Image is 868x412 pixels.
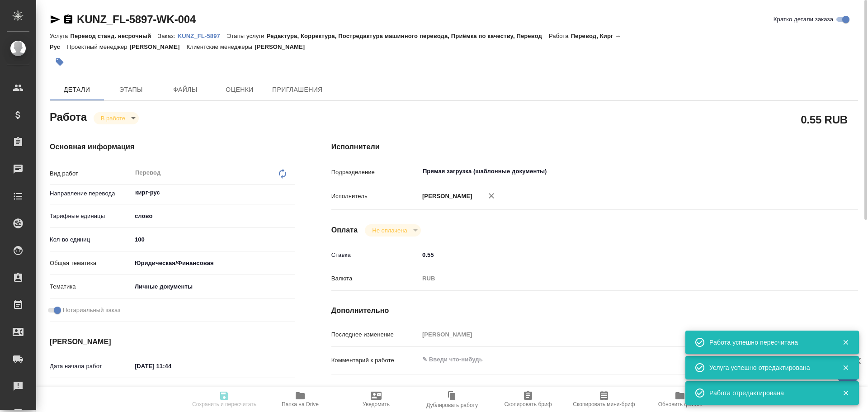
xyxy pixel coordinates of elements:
div: Работа успешно пересчитана [709,338,829,347]
p: Валюта [331,274,419,283]
p: Исполнитель [331,192,419,201]
p: Услуга [50,33,70,39]
div: Услуга успешно отредактирована [709,363,829,372]
h4: Оплата [331,225,358,236]
div: В работе [365,224,420,237]
span: Нотариальный заказ [63,306,120,315]
button: Обновить файлы [642,387,718,412]
p: Направление перевода [50,189,132,198]
span: Уведомить [363,401,390,407]
p: Ставка [331,251,419,260]
button: Open [290,192,292,194]
span: Обновить файлы [658,401,702,407]
button: Скопировать ссылку [63,14,74,25]
button: Добавить тэг [50,52,70,72]
h2: 0.55 RUB [801,112,848,127]
span: Оценки [218,84,261,95]
p: KUNZ_FL-5897 [178,33,227,39]
p: Кол-во единиц [50,235,132,244]
span: Этапы [109,84,153,95]
p: Клиентские менеджеры [187,43,255,50]
p: Подразделение [331,168,419,177]
span: Скопировать мини-бриф [573,401,635,407]
div: RUB [419,271,814,286]
button: Удалить исполнителя [481,186,501,206]
p: Общая тематика [50,259,132,268]
p: Заказ: [158,33,177,39]
p: Последнее изменение [331,330,419,339]
button: Скопировать бриф [490,387,566,412]
span: Файлы [164,84,207,95]
input: ✎ Введи что-нибудь [132,360,211,373]
a: KUNZ_FL-5897-WK-004 [77,13,196,25]
span: Дублировать работу [426,402,478,408]
button: Скопировать ссылку для ЯМессенджера [50,14,61,25]
div: Личные документы [132,279,295,294]
a: KUNZ_FL-5897 [178,32,227,39]
p: Тарифные единицы [50,212,132,221]
button: Папка на Drive [262,387,338,412]
button: Закрыть [836,364,855,372]
button: Закрыть [836,389,855,397]
p: Этапы услуги [227,33,267,39]
p: Перевод станд. несрочный [70,33,158,39]
div: Работа отредактирована [709,388,829,398]
input: ✎ Введи что-нибудь [419,248,814,261]
span: Сохранить и пересчитать [192,401,256,407]
p: Проектный менеджер [67,43,129,50]
p: [PERSON_NAME] [130,43,187,50]
button: В работе [98,114,128,122]
input: ✎ Введи что-нибудь [132,233,295,246]
button: Дублировать работу [414,387,490,412]
span: Кратко детали заказа [774,15,833,24]
p: [PERSON_NAME] [255,43,311,50]
h4: Исполнители [331,142,858,152]
button: Уведомить [338,387,414,412]
h4: Основная информация [50,142,295,152]
p: Работа [549,33,571,39]
span: Детали [55,84,99,95]
button: Сохранить и пересчитать [186,387,262,412]
div: Юридическая/Финансовая [132,256,295,271]
input: Пустое поле [132,385,211,398]
span: Скопировать бриф [504,401,552,407]
input: Пустое поле [419,328,814,341]
button: Закрыть [836,338,855,346]
div: слово [132,208,295,224]
div: В работе [94,112,139,124]
p: Комментарий к работе [331,356,419,365]
h4: [PERSON_NAME] [50,336,295,347]
p: Дата начала работ [50,362,132,371]
p: [PERSON_NAME] [419,192,472,201]
h4: Дополнительно [331,305,858,316]
button: Open [809,170,811,172]
span: Приглашения [272,84,323,95]
p: Редактура, Корректура, Постредактура машинного перевода, Приёмка по качеству, Перевод [267,33,549,39]
p: Тематика [50,282,132,291]
button: Не оплачена [369,227,410,234]
button: Скопировать мини-бриф [566,387,642,412]
h2: Работа [50,108,87,124]
p: Вид работ [50,169,132,178]
span: Папка на Drive [282,401,319,407]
